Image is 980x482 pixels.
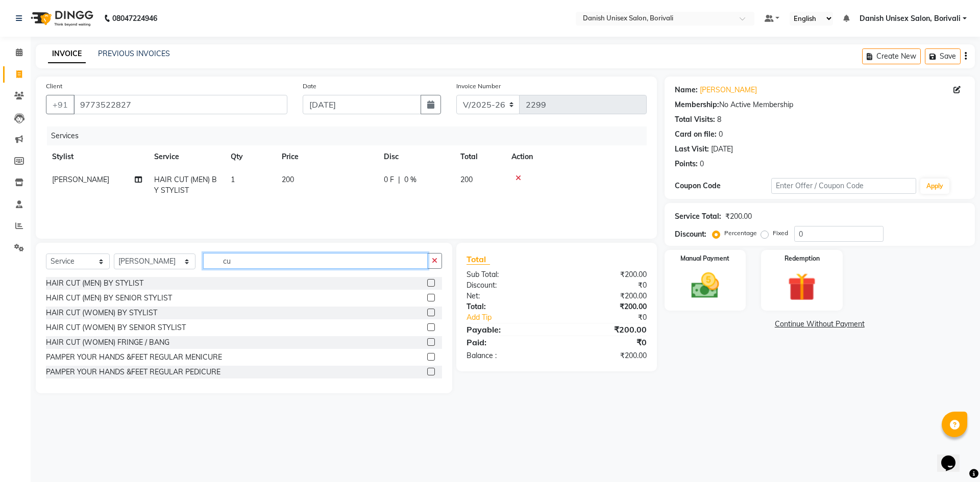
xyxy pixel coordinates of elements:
div: No Active Membership [675,99,965,110]
span: Total [467,254,490,265]
label: Redemption [785,254,820,263]
th: Qty [225,145,276,168]
th: Stylist [46,145,148,168]
input: Search or Scan [203,253,428,269]
label: Percentage [724,229,757,238]
div: Discount: [675,229,706,240]
th: Price [276,145,378,168]
div: Paid: [459,336,556,348]
iframe: chat widget [937,441,970,472]
th: Action [505,145,647,168]
button: Save [925,48,961,64]
span: | [398,174,400,185]
span: Danish Unisex Salon, Borivali [860,13,961,24]
a: Continue Without Payment [667,319,973,329]
div: Services [47,126,654,145]
span: 200 [460,175,473,184]
span: 0 F [384,174,394,185]
a: Add Tip [459,312,573,323]
label: Manual Payment [680,254,729,263]
th: Total [454,145,505,168]
div: ₹0 [556,336,654,348]
label: Fixed [773,229,788,238]
div: ₹200.00 [725,211,752,222]
div: Card on file: [675,129,717,140]
div: ₹0 [556,280,654,291]
div: ₹0 [573,312,654,323]
span: [PERSON_NAME] [52,175,109,184]
div: Sub Total: [459,269,556,280]
button: +91 [46,95,75,114]
input: Enter Offer / Coupon Code [771,178,916,194]
div: Total Visits: [675,114,715,125]
a: PREVIOUS INVOICES [98,49,170,58]
div: Name: [675,85,698,95]
div: HAIR CUT (MEN) BY SENIOR STYLIST [46,293,172,303]
div: Balance : [459,350,556,361]
div: HAIR CUT (WOMEN) FRINGE / BANG [46,337,169,348]
div: ₹200.00 [556,291,654,301]
div: Total: [459,301,556,312]
span: 0 % [404,174,416,185]
b: 08047224946 [112,4,157,33]
div: HAIR CUT (WOMEN) BY SENIOR STYLIST [46,322,186,333]
div: Last Visit: [675,144,709,155]
div: ₹200.00 [556,269,654,280]
div: Points: [675,159,698,169]
div: PAMPER YOUR HANDS &FEET REGULAR PEDICURE [46,367,220,377]
div: Coupon Code [675,181,771,191]
div: HAIR CUT (WOMEN) BY STYLIST [46,308,157,318]
div: Membership: [675,99,719,110]
a: [PERSON_NAME] [700,85,757,95]
div: HAIR CUT (MEN) BY STYLIST [46,278,143,289]
a: INVOICE [48,45,86,63]
div: ₹200.00 [556,301,654,312]
div: Payable: [459,323,556,336]
div: Discount: [459,280,556,291]
div: Service Total: [675,211,721,222]
button: Create New [862,48,921,64]
span: HAIR CUT (MEN) BY STYLIST [154,175,217,195]
button: Apply [920,179,949,194]
th: Service [148,145,225,168]
div: ₹200.00 [556,350,654,361]
label: Client [46,82,62,91]
img: logo [26,4,96,33]
span: 1 [231,175,235,184]
th: Disc [378,145,454,168]
div: [DATE] [711,144,733,155]
div: 0 [700,159,704,169]
img: _gift.svg [779,269,825,305]
div: 0 [719,129,723,140]
span: 200 [282,175,294,184]
label: Date [303,82,316,91]
input: Search by Name/Mobile/Email/Code [73,95,287,114]
img: _cash.svg [682,269,728,302]
div: ₹200.00 [556,323,654,336]
div: Net: [459,291,556,301]
div: PAMPER YOUR HANDS &FEET REGULAR MENICURE [46,352,222,363]
div: 8 [717,114,721,125]
label: Invoice Number [456,82,501,91]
